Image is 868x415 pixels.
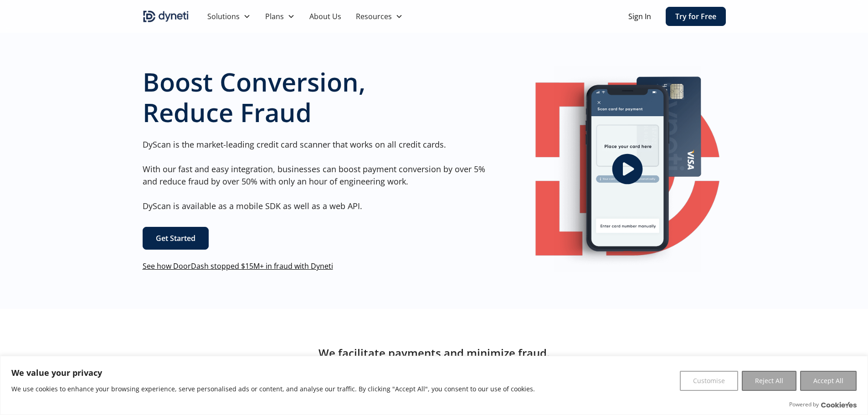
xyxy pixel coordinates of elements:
a: home [143,9,189,24]
a: Visit CookieYes website [821,402,857,408]
div: Powered by [789,400,857,409]
a: See how DoorDash stopped $15M+ in fraud with Dyneti [143,261,333,271]
button: Reject All [742,371,796,391]
img: Image of a mobile Dyneti UI scanning a credit card [554,66,701,272]
a: Sign In [628,11,651,22]
p: We use cookies to enhance your browsing experience, serve personalised ads or content, and analys... [11,384,535,395]
div: Solutions [200,7,258,26]
p: We value your privacy [11,367,535,378]
button: Accept All [800,371,857,391]
img: Dyneti indigo logo [143,9,189,24]
h2: We facilitate payments and minimize fraud. As you can imagine, not all our champions can reveal t... [143,345,726,376]
p: DyScan is the market-leading credit card scanner that works on all credit cards. With our fast an... [143,138,493,212]
a: Get Started [143,227,209,250]
h1: Boost Conversion, Reduce Fraud [143,67,493,128]
div: Plans [258,7,302,26]
div: Solutions [207,11,240,22]
a: Try for Free [666,7,726,26]
div: Resources [356,11,392,22]
a: open lightbox [529,66,726,272]
button: Customise [680,371,738,391]
div: Plans [265,11,284,22]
